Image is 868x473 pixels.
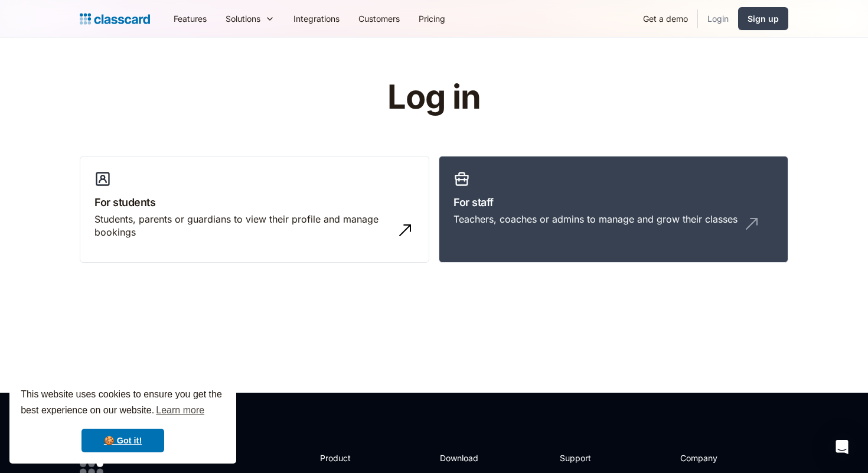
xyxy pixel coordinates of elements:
[738,7,788,30] a: Sign up
[453,194,774,210] h3: For staff
[439,156,788,263] a: For staffTeachers, coaches or admins to manage and grow their classes
[320,452,383,464] h2: Product
[226,12,260,25] div: Solutions
[560,452,608,464] h2: Support
[94,194,415,210] h3: For students
[21,387,225,419] span: This website uses cookies to ensure you get the best experience on our website.
[94,213,391,239] div: Students, parents or guardians to view their profile and manage bookings
[349,5,409,32] a: Customers
[81,429,164,452] a: dismiss cookie message
[164,5,216,32] a: Features
[698,5,738,32] a: Login
[80,11,150,27] a: Logo
[216,5,284,32] div: Solutions
[284,5,349,32] a: Integrations
[409,5,455,32] a: Pricing
[9,376,236,464] div: cookieconsent
[440,452,488,464] h2: Download
[634,5,697,32] a: Get a demo
[828,433,856,461] div: Open Intercom Messenger
[154,402,206,419] a: learn more about cookies
[453,213,738,226] div: Teachers, coaches or admins to manage and grow their classes
[80,156,429,263] a: For studentsStudents, parents or guardians to view their profile and manage bookings
[748,12,779,25] div: Sign up
[680,452,759,464] h2: Company
[247,79,622,116] h1: Log in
